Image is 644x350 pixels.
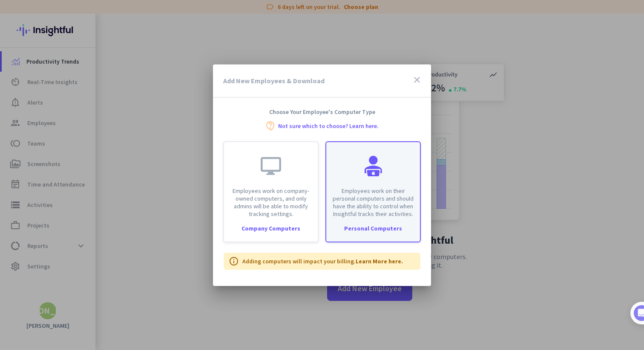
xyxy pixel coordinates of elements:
[326,225,420,231] div: Personal Computers
[229,187,313,218] p: Employees work on company-owned computers, and only admins will be able to modify tracking settings.
[412,75,422,85] i: close
[278,123,379,129] a: Not sure which to choose? Learn here.
[223,77,325,84] h3: Add New Employees & Download
[331,187,415,218] p: Employees work on their personal computers and should have the ability to control when Insightful...
[265,121,276,131] i: contact_support
[224,225,318,231] div: Company Computers
[213,108,431,116] h4: Choose Your Employee's Computer Type
[242,257,403,265] p: Adding computers will impact your billing.
[229,256,239,266] i: info
[356,257,403,265] a: Learn More here.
